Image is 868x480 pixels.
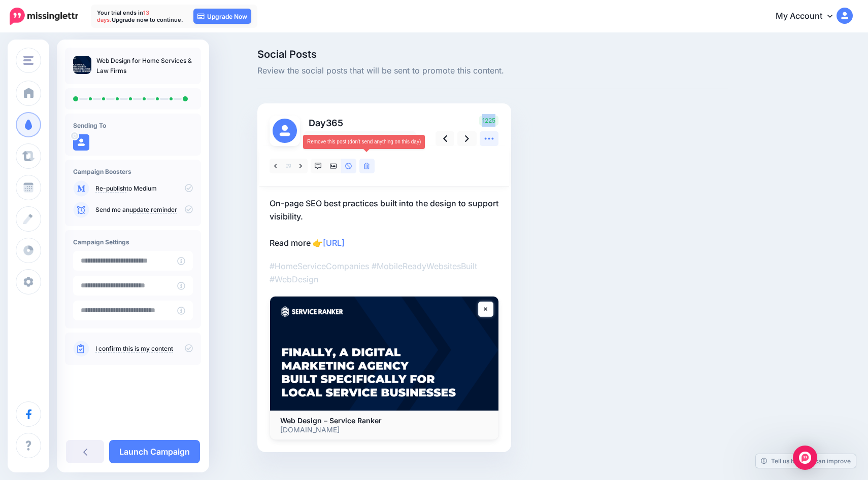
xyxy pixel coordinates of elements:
[73,168,193,175] h4: Campaign Boosters
[23,56,34,65] img: menu.png
[193,9,251,24] a: Upgrade Now
[73,134,89,151] img: user_default_image.png
[280,416,382,425] b: Web Design – Service Ranker
[309,133,404,144] span: All Profiles
[257,49,728,59] span: Social Posts
[304,131,416,146] a: All Profiles
[756,454,856,468] a: Tell us how we can improve
[97,9,149,23] span: 13 days.
[73,238,193,246] h4: Campaign Settings
[95,205,193,214] p: Send me an
[323,238,345,248] a: [URL]
[326,118,343,128] span: 365
[95,184,126,193] a: Re-publish
[73,56,91,74] img: 29ef992701fdb2277235f02b984544df_thumb.jpg
[97,9,183,23] p: Your trial ends in Upgrade now to continue.
[96,56,193,76] p: Web Design for Home Services & Law Firms
[304,116,417,130] p: Day
[765,4,853,29] a: My Account
[95,345,173,353] a: I confirm this is my content
[129,206,177,214] a: update reminder
[270,197,499,249] p: On-page SEO best practices built into the design to support visibility. Read more 👉
[10,8,78,25] img: Missinglettr
[95,184,193,193] p: to Medium
[270,297,498,411] img: Web Design – Service Ranker
[257,64,728,78] span: Review the social posts that will be sent to promote this content.
[280,425,488,434] p: [DOMAIN_NAME]
[273,119,297,143] img: user_default_image.png
[270,260,499,286] p: #HomeServiceCompanies #MobileReadyWebsitesBuilt #WebDesign
[793,446,817,470] div: Open Intercom Messenger
[73,122,193,129] h4: Sending To
[479,116,498,126] span: 1225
